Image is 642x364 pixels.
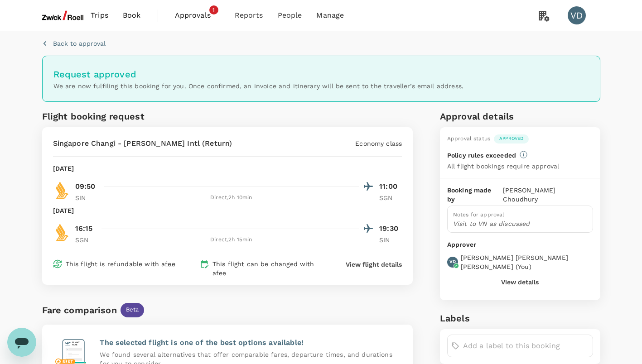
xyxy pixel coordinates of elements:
span: Beta [121,306,145,314]
h6: Approval details [440,109,600,124]
p: SGN [75,235,98,244]
img: ZwickRoell Pte. Ltd. [42,5,84,25]
h6: Request approved [53,67,589,81]
span: Reports [235,10,263,21]
h6: Flight booking request [42,109,226,124]
p: 11:00 [379,181,402,192]
p: [DATE] [53,164,74,173]
input: Add a label to this booking [463,339,589,353]
p: The selected flight is one of the best options available! [100,337,402,348]
div: Approval status [447,134,490,144]
p: Approver [447,240,593,249]
span: Notes for approval [453,211,505,218]
p: SIN [75,193,98,202]
button: View flight details [346,260,402,269]
h6: Labels [440,311,600,326]
p: VD [449,259,456,265]
div: VD [568,6,586,24]
p: [PERSON_NAME] [PERSON_NAME] [PERSON_NAME] ( You ) [461,253,593,271]
p: SGN [379,193,402,202]
p: Booking made by [447,186,503,204]
div: Fare comparison [42,303,117,317]
span: Trips [91,10,108,21]
button: Back to approval [42,39,106,48]
p: 09:50 [75,181,96,192]
p: Policy rules exceeded [447,151,516,160]
p: 19:30 [379,223,402,234]
span: People [278,10,302,21]
p: Visit to VN as discussed [453,219,587,228]
span: Book [123,10,141,21]
p: Back to approval [53,39,106,48]
span: Manage [316,10,344,21]
p: All flight bookings require approval [447,162,559,171]
span: 1 [209,5,218,14]
button: View details [501,278,539,286]
div: Direct , 2h 15min [103,235,360,244]
img: SQ [53,181,71,199]
p: This flight is refundable with a [66,259,175,268]
span: fee [216,269,226,277]
p: This flight can be changed with a [212,259,328,278]
div: Direct , 2h 10min [103,193,360,202]
img: SQ [53,223,71,241]
span: Approved [494,135,529,142]
p: 16:15 [75,223,93,234]
span: Approvals [175,10,220,21]
p: [DATE] [53,206,74,215]
iframe: Schaltfläche zum Öffnen des Messaging-Fensters [7,328,36,357]
p: [PERSON_NAME] Choudhury [503,186,593,204]
p: Economy class [355,139,402,148]
p: SIN [379,235,402,244]
span: fee [165,260,175,268]
p: Singapore Changi - [PERSON_NAME] Intl (Return) [53,138,232,149]
p: We are now fulfiling this booking for you. Once confirmed, an invoice and itinerary will be sent ... [53,81,589,91]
